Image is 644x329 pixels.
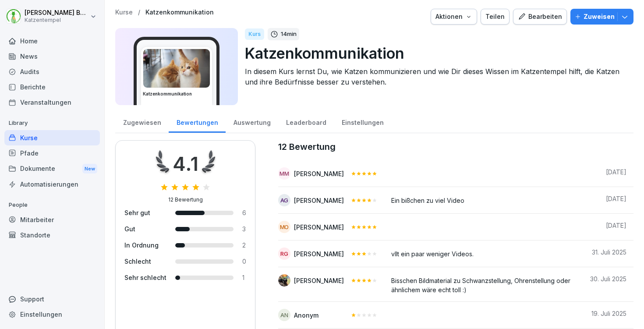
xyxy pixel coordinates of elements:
h3: Katzenkommunikation [143,91,210,97]
div: An [278,309,290,321]
td: [DATE] [583,187,633,214]
td: 31. Juli 2025 [583,241,633,267]
a: Kurse [4,130,100,145]
div: 3 [242,224,246,233]
a: News [4,49,100,64]
p: / [138,9,140,16]
a: Veranstaltungen [4,95,100,110]
p: Zuweisen [584,12,615,21]
button: Zuweisen [570,9,633,25]
div: Gut [124,224,166,233]
td: 30. Juli 2025 [583,267,633,302]
p: People [4,198,100,212]
a: Kurse [115,9,133,16]
div: Support [4,291,100,307]
div: vllt ein paar weniger Videos. [391,248,576,258]
a: Einstellungen [4,307,100,322]
a: Zugewiesen [115,110,169,133]
div: 6 [242,208,246,217]
div: MO [278,221,290,233]
div: RG [278,248,290,260]
td: 19. Juli 2025 [583,302,633,329]
p: Katzenkommunikation [245,42,626,64]
div: 2 [242,241,246,250]
div: Aktionen [435,12,472,21]
a: Katzenkommunikation [145,9,214,16]
a: Audits [4,64,100,79]
div: Sehr gut [124,208,166,217]
div: Bearbeiten [518,12,562,21]
p: Library [4,116,100,130]
td: [DATE] [583,214,633,241]
div: [PERSON_NAME] [294,169,344,178]
a: DokumenteNew [4,161,100,177]
div: 12 Bewertung [168,196,203,204]
button: Aktionen [431,9,477,25]
img: slr3n71ht72n64tortf4spcx.png [143,49,210,88]
div: New [82,164,97,174]
a: Pfade [4,145,100,161]
div: Ein bißchen zu viel Video [391,194,576,205]
p: 14 min [281,30,297,39]
div: Dokumente [4,161,100,177]
div: [PERSON_NAME] [294,223,344,232]
div: [PERSON_NAME] [294,196,344,205]
a: Leaderboard [278,110,334,133]
a: Einstellungen [334,110,391,133]
p: In diesem Kurs lernst Du, wie Katzen kommunizieren und wie Dir dieses Wissen im Katzentempel hilf... [245,66,626,87]
div: [PERSON_NAME] [294,276,344,285]
a: Bewertungen [169,110,226,133]
div: Teilen [485,12,505,21]
div: In Ordnung [124,241,166,250]
p: Katzentempel [25,17,88,23]
caption: 12 Bewertung [278,140,633,153]
a: Automatisierungen [4,177,100,192]
div: 1 [242,273,246,282]
td: [DATE] [583,160,633,187]
img: bfrfte2gpd20o80c17do1vru.png [278,274,290,287]
a: Standorte [4,227,100,243]
a: Mitarbeiter [4,212,100,227]
button: Teilen [481,9,510,25]
div: 0 [242,257,246,266]
div: Anonym [294,311,318,320]
div: MM [278,167,290,180]
div: [PERSON_NAME] [294,249,344,258]
p: [PERSON_NAME] Benedix [25,9,88,17]
a: Home [4,33,100,49]
div: 4.1 [173,149,198,178]
a: Berichte [4,79,100,95]
a: Auswertung [226,110,278,133]
div: AG [278,194,290,206]
div: Schlecht [124,257,166,266]
button: Bearbeiten [513,9,567,25]
div: Sehr schlecht [124,273,166,282]
div: Kurs [245,28,264,40]
div: Bisschen Bildmaterial zu Schwanzstellung, Ohrenstellung oder ähnlichem wäre echt toll :) [391,274,576,294]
